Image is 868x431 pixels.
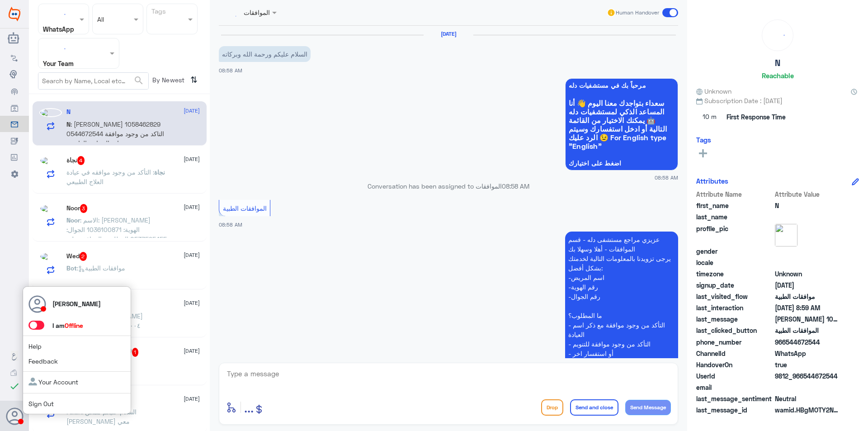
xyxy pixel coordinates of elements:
[775,349,840,358] span: 2
[696,109,723,125] span: 10 m
[696,177,728,185] h6: Attributes
[52,322,83,329] span: I am
[696,258,773,267] span: locale
[66,168,154,185] span: : التأكد من وجود موافقه في عيادة العلاج الطبيعي
[219,181,678,191] p: Conversation has been assigned to الموافقات
[696,326,773,335] span: last_clicked_button
[66,216,167,252] span: : الاسم: [PERSON_NAME] الهوية: 1036100871 الجوال: 0537595455 المطلوب: الموافقة على طلب علاج طبيعي.
[66,264,77,272] span: Bot
[762,71,794,80] h6: Reachable
[696,269,773,279] span: timezone
[424,31,473,37] h6: [DATE]
[9,7,20,21] img: Widebot Logo
[696,394,773,403] span: last_message_sentiment
[38,73,148,89] input: Search by Name, Local etc…
[775,292,840,301] span: موافقات الطبية
[28,400,54,407] a: Sign Out
[696,405,773,415] span: last_message_id
[696,349,773,358] span: ChannelId
[570,399,618,416] button: Send and close
[219,222,242,227] span: 08:58 AM
[43,60,74,67] b: Your Team
[775,189,840,199] span: Attribute Value
[150,6,166,18] div: Tags
[66,120,164,156] span: : [PERSON_NAME] 1058462829 0544672544 التاكد من وجود موافقة عيادة الجراحة العامة د.[PERSON_NAME]
[696,280,773,290] span: signup_date
[696,292,773,301] span: last_visited_flow
[569,82,675,89] span: مرحباً بك في مستشفيات دله
[775,269,840,279] span: Unknown
[541,399,563,416] button: Drop
[133,73,144,88] button: search
[696,371,773,381] span: UserId
[775,371,840,381] span: 9812_966544672544
[184,395,200,403] span: [DATE]
[696,136,711,144] h6: Tags
[569,99,675,150] span: سعداء بتواجدك معنا اليوم 👋 أنا المساعد الذكي لمستشفيات دله 🤖 يمكنك الاختيار من القائمة التالية أو...
[569,160,675,167] span: اضغط على اختيارك
[219,67,242,73] span: 08:58 AM
[66,120,71,128] span: N
[696,189,773,199] span: Attribute Name
[97,15,104,23] span: All
[775,326,840,335] span: الموافقات الطبية
[66,408,82,416] span: Falah
[696,314,773,324] span: last_message
[775,280,840,290] span: 2025-09-10T05:58:39.376Z
[149,72,187,90] span: By Newest
[696,212,773,222] span: last_name
[39,252,62,261] img: picture
[775,224,797,246] img: picture
[775,394,840,403] span: 0
[66,408,137,425] span: : السلام عليكم ممكن [PERSON_NAME] معي
[39,108,62,117] img: picture
[52,299,101,308] p: [PERSON_NAME]
[223,204,267,212] span: الموافقات الطبية
[66,108,71,116] h5: N
[28,342,42,350] a: Help
[775,383,840,392] span: null
[775,314,840,324] span: نسيم محمد الشريف 1058462829 0544672544 التاكد من وجود موافقة عيادة الجراحة العامة د.نوف ال سعود
[696,246,773,256] span: gender
[43,25,74,33] b: WhatsApp
[726,112,786,122] span: First Response Time
[775,360,840,369] span: true
[184,203,200,211] span: [DATE]
[190,72,198,87] i: ⇅
[77,156,85,165] span: 4
[66,252,87,261] h5: Wed
[696,86,731,96] span: Unknown
[502,182,529,190] span: 08:58 AM
[184,347,200,355] span: [DATE]
[696,360,773,369] span: HandoverOn
[6,407,23,425] button: Avatar
[154,168,165,176] span: نجاة
[9,381,20,392] i: check
[244,397,254,417] button: ...
[65,322,83,329] span: Offline
[39,204,62,213] img: picture
[39,156,62,165] img: picture
[775,246,840,256] span: null
[219,46,311,62] p: 10/9/2025, 8:58 AM
[775,405,840,415] span: wamid.HBgMOTY2NTQ0NjcyNTQ0FQIAEhgUM0FBOTA3MzQyODJEMjM4MDUzNjkA
[696,96,859,105] span: Subscription Date : [DATE]
[764,22,791,48] div: loading...
[184,299,200,307] span: [DATE]
[775,337,840,347] span: 966544672544
[184,251,200,259] span: [DATE]
[80,252,87,261] span: 2
[775,258,840,267] span: null
[775,303,840,313] span: 2025-09-10T05:59:50.932Z
[184,155,200,163] span: [DATE]
[77,264,125,272] span: : موافقات الطبية
[696,303,773,313] span: last_interaction
[66,204,88,213] h5: Noor
[696,224,773,245] span: profile_pic
[625,400,671,415] button: Send Message
[28,378,78,386] a: Your Account
[66,156,85,165] h5: نجاة
[80,204,88,213] span: 3
[775,58,780,68] h5: N
[616,9,659,17] span: Human Handover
